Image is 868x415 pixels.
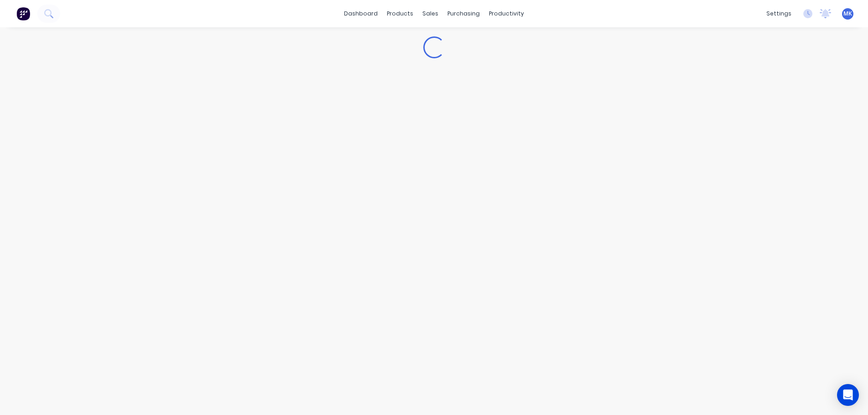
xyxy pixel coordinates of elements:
[762,7,796,20] div: settings
[443,7,484,20] div: purchasing
[837,384,859,406] div: Open Intercom Messenger
[16,7,30,20] img: Factory
[339,7,382,20] a: dashboard
[418,7,443,20] div: sales
[382,7,418,20] div: products
[484,7,529,20] div: productivity
[843,10,852,18] span: MK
